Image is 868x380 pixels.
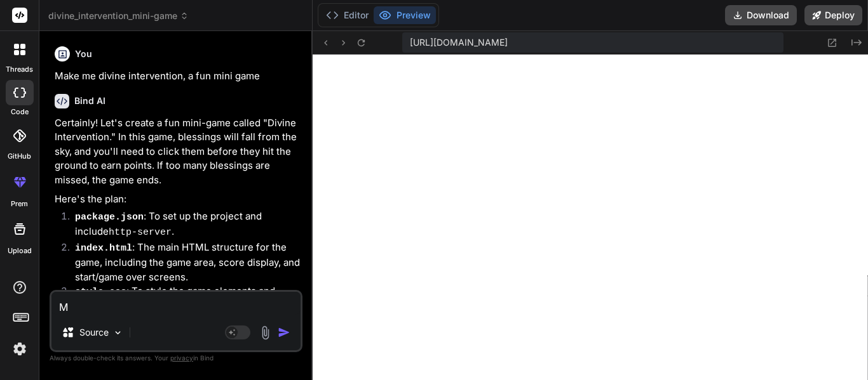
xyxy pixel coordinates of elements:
[79,326,109,339] p: Source
[65,284,300,314] li: : To style the game elements and make it visually appealing.
[75,48,92,60] h6: You
[55,116,300,188] p: Certainly! Let's create a fun mini-game called "Divine Intervention." In this game, blessings wil...
[725,5,797,25] button: Download
[65,209,300,240] li: : To set up the project and include .
[74,95,105,107] h6: Bind AI
[313,55,868,380] iframe: Preview
[278,326,290,339] img: icon
[55,69,300,84] p: Make me divine intervention, a fun mini game
[8,151,31,162] label: GitHub
[75,287,126,298] code: style.css
[109,227,172,238] code: http-server
[8,246,32,256] label: Upload
[75,212,144,223] code: package.json
[50,352,302,364] p: Always double-check its answers. Your in Bind
[321,6,374,24] button: Editor
[75,243,132,254] code: index.html
[11,107,29,117] label: code
[112,327,123,338] img: Pick Models
[258,325,273,340] img: attachment
[48,10,189,22] span: divine_intervention_mini-game
[6,64,33,75] label: threads
[55,192,300,207] p: Here's the plan:
[9,338,31,360] img: settings
[374,6,436,24] button: Preview
[410,36,508,49] span: [URL][DOMAIN_NAME]
[804,5,862,25] button: Deploy
[11,199,28,209] label: prem
[65,240,300,285] li: : The main HTML structure for the game, including the game area, score display, and start/game ov...
[170,354,193,362] span: privacy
